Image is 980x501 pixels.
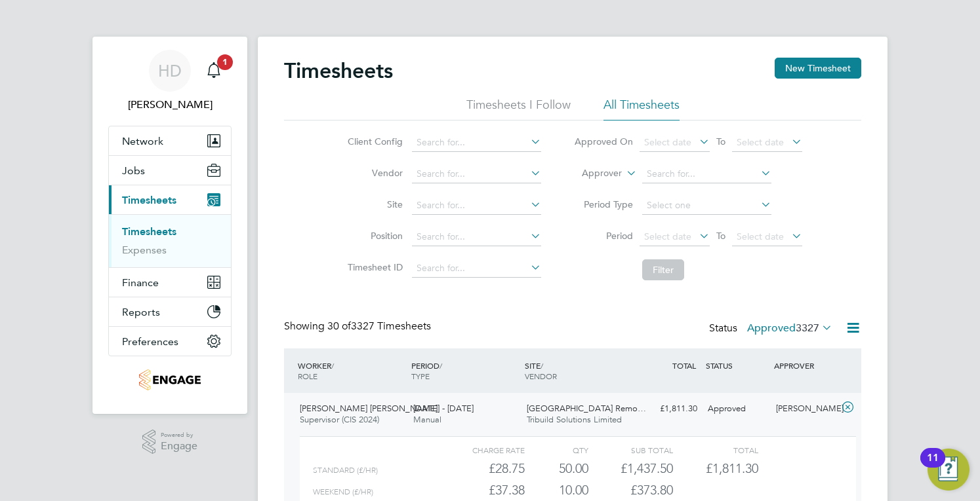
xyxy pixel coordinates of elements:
[771,398,839,420] div: [PERSON_NAME]
[737,231,784,242] span: Select date
[574,230,633,242] label: Period
[109,297,231,326] button: Reports
[300,414,379,425] span: Supervisor (CIS 2024)
[344,230,403,242] label: Position
[109,156,231,185] button: Jobs
[527,403,646,414] span: [GEOGRAPHIC_DATA] Remo…
[747,322,832,335] label: Approved
[327,320,351,333] span: 30 of
[284,58,393,84] h2: Timesheets
[92,37,247,414] nav: Main navigation
[161,441,197,452] span: Engage
[928,449,970,491] button: Open Resource Center, 11 new notifications
[411,371,430,381] span: TYPE
[412,134,541,152] input: Search for...
[771,354,839,377] div: APPROVER
[109,126,231,155] button: Network
[344,198,403,210] label: Site
[313,466,378,475] span: Standard (£/HR)
[525,458,588,479] div: 50.00
[642,165,771,183] input: Search for...
[440,458,525,479] div: £28.75
[331,360,334,371] span: /
[108,369,232,390] a: Go to home page
[563,167,622,180] label: Approver
[525,371,557,381] span: VENDOR
[603,97,680,121] li: All Timesheets
[142,430,198,455] a: Powered byEngage
[122,135,163,147] span: Network
[139,369,200,390] img: tribuildsolutions-logo-retina.png
[706,460,758,476] span: £1,811.30
[712,133,729,150] span: To
[737,136,784,148] span: Select date
[412,165,541,183] input: Search for...
[775,58,861,79] button: New Timesheet
[588,479,673,501] div: £373.80
[161,430,197,441] span: Powered by
[122,306,160,318] span: Reports
[642,196,771,215] input: Select one
[313,487,373,496] span: Weekend (£/HR)
[298,371,317,381] span: ROLE
[412,228,541,246] input: Search for...
[158,62,182,79] span: HD
[344,136,403,147] label: Client Config
[408,354,521,388] div: PERIOD
[541,360,543,371] span: /
[108,50,232,113] a: HD[PERSON_NAME]
[109,327,231,356] button: Preferences
[122,225,176,238] a: Timesheets
[109,185,231,214] button: Timesheets
[703,354,771,377] div: STATUS
[413,414,441,425] span: Manual
[108,97,232,113] span: Holly Dunnage
[344,261,403,273] label: Timesheet ID
[122,335,178,348] span: Preferences
[588,442,673,458] div: Sub Total
[122,164,145,177] span: Jobs
[439,360,442,371] span: /
[440,479,525,501] div: £37.38
[284,320,434,333] div: Showing
[796,322,819,335] span: 3327
[122,194,176,206] span: Timesheets
[300,403,438,414] span: [PERSON_NAME] [PERSON_NAME]
[927,458,939,475] div: 11
[588,458,673,479] div: £1,437.50
[109,214,231,267] div: Timesheets
[634,398,703,420] div: £1,811.30
[644,231,691,242] span: Select date
[672,360,696,371] span: TOTAL
[527,414,622,425] span: Tribuild Solutions Limited
[295,354,408,388] div: WORKER
[521,354,635,388] div: SITE
[201,50,227,92] a: 1
[122,276,159,289] span: Finance
[712,227,729,244] span: To
[574,136,633,147] label: Approved On
[412,196,541,215] input: Search for...
[466,97,571,121] li: Timesheets I Follow
[709,320,835,338] div: Status
[644,136,691,148] span: Select date
[574,198,633,210] label: Period Type
[525,442,588,458] div: QTY
[413,403,474,414] span: [DATE] - [DATE]
[327,320,431,333] span: 3327 Timesheets
[217,54,233,70] span: 1
[122,244,167,256] a: Expenses
[344,167,403,179] label: Vendor
[703,398,771,420] div: Approved
[109,268,231,297] button: Finance
[440,442,525,458] div: Charge rate
[673,442,758,458] div: Total
[642,259,684,280] button: Filter
[412,259,541,278] input: Search for...
[525,479,588,501] div: 10.00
